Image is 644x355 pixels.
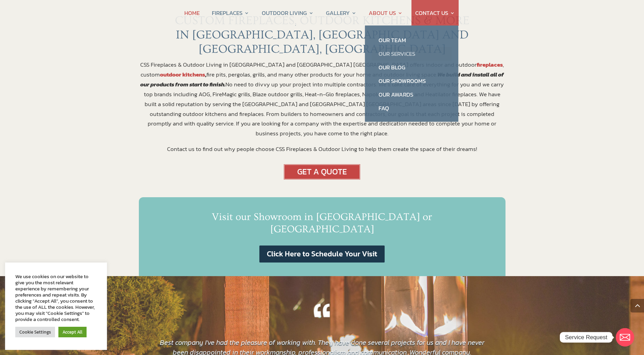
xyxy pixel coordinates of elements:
a: outdoor kitchens [160,70,205,79]
a: FAQ [372,101,452,115]
a: Cookie Settings [15,327,55,337]
p: Contact us to find out why people choose CSS Fireplaces & Outdoor Living to help them create the ... [139,144,505,154]
a: fireplaces [477,60,503,69]
a: Our Blog [372,61,452,74]
img: GetAQuote_btn [284,164,360,180]
strong: , [160,70,206,79]
a: Email [616,328,634,346]
a: Our Awards [372,88,452,101]
a: Accept All [58,327,87,337]
strong: We build and install all of our products from start to finish. [140,70,504,89]
a: Click Here to Schedule Your Visit [259,246,385,263]
h1: CUSTOM FIREPLACES, OUTDOOR KITCHENS & MORE IN [GEOGRAPHIC_DATA], [GEOGRAPHIC_DATA] AND [GEOGRAPHI... [139,14,505,60]
a: Our Showrooms [372,74,452,88]
a: get a quote for fireplace or outdoor kitchen [284,173,360,182]
a: Our Services [372,47,452,61]
div: We use cookies on our website to give you the most relevant experience by remembering your prefer... [15,273,97,322]
h2: Visit our Showroom in [GEOGRAPHIC_DATA] or [GEOGRAPHIC_DATA] [159,211,485,239]
a: Our Team [372,33,452,47]
p: CSS Fireplaces & Outdoor Living in [GEOGRAPHIC_DATA] and [GEOGRAPHIC_DATA] [GEOGRAPHIC_DATA] offe... [139,60,505,144]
